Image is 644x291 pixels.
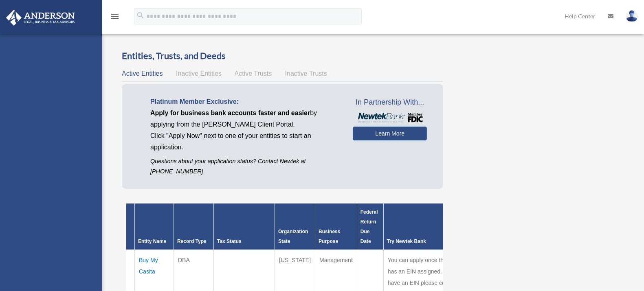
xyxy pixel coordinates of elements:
[110,14,120,21] a: menu
[135,203,174,250] th: Entity Name
[275,203,315,250] th: Organization State
[122,50,443,62] h3: Entities, Trusts, and Deeds
[357,203,383,250] th: Federal Return Due Date
[176,70,222,77] span: Inactive Entities
[353,96,427,109] span: In Partnership With...
[136,11,145,20] i: search
[110,11,120,21] i: menu
[626,10,638,22] img: User Pic
[150,96,341,107] p: Platinum Member Exclusive:
[285,70,327,77] span: Inactive Trusts
[387,236,468,246] div: Try Newtek Bank
[174,203,213,250] th: Record Type
[150,109,310,116] span: Apply for business bank accounts faster and easier
[315,203,357,250] th: Business Purpose
[214,203,275,250] th: Tax Status
[353,127,427,140] a: Learn More
[4,10,77,26] img: Anderson Advisors Platinum Portal
[235,70,272,77] span: Active Trusts
[150,156,341,177] p: Questions about your application status? Contact Newtek at [PHONE_NUMBER]
[357,113,423,123] img: NewtekBankLogoSM.png
[150,130,341,153] p: Click "Apply Now" next to one of your entities to start an application.
[150,107,341,130] p: by applying from the [PERSON_NAME] Client Portal.
[122,70,163,77] span: Active Entities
